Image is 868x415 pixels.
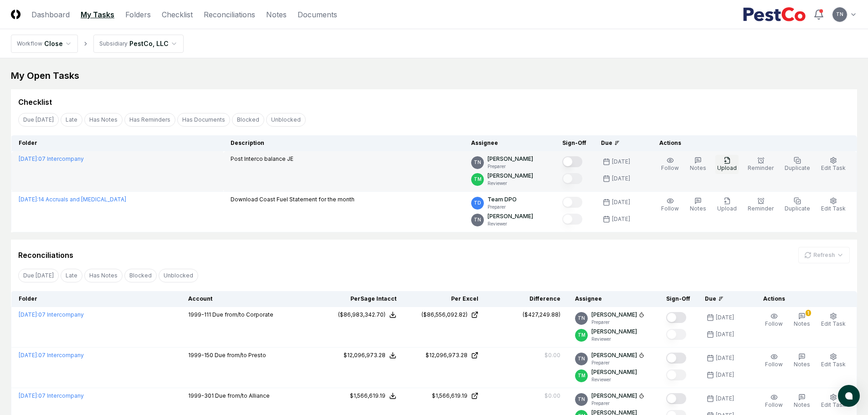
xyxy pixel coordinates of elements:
a: [DATE]:07 Intercompany [19,352,84,359]
span: Duplicate [785,205,810,212]
span: Notes [794,320,810,327]
img: Logo [11,10,21,19]
span: Edit Task [821,320,846,327]
div: Checklist [18,97,52,108]
span: TN [474,216,481,223]
span: 1999-150 [188,352,213,359]
div: Account [188,295,314,303]
div: ($427,249.88) [523,311,560,319]
div: ($86,556,092.82) [421,311,467,319]
div: [DATE] [612,198,630,206]
p: Reviewer [591,336,637,343]
a: [DATE]:07 Intercompany [19,155,84,162]
span: Follow [661,205,679,212]
span: Due from/to Corporate [212,311,273,318]
span: Edit Task [821,164,846,171]
p: [PERSON_NAME] [488,172,533,180]
th: Assignee [464,135,555,151]
span: [DATE] : [19,155,38,162]
button: Notes [792,392,812,411]
button: Late [61,113,82,127]
span: Reminder [748,205,774,212]
a: ($86,556,092.82) [411,311,478,319]
button: $1,566,619.19 [350,392,396,400]
button: Edit Task [819,195,847,215]
div: Actions [756,295,850,303]
th: Folder [11,291,181,307]
th: Sign-Off [659,291,698,307]
span: Edit Task [821,205,846,212]
span: Upload [717,164,737,171]
button: Reminder [746,155,776,174]
p: Reviewer [591,376,637,383]
button: Has Documents [177,113,230,127]
p: Preparer [488,163,533,170]
span: TN [578,396,585,403]
p: Post Interco balance JE [231,155,293,163]
button: Follow [659,195,681,215]
button: Edit Task [819,155,847,174]
img: PestCo logo [743,7,806,22]
button: Upload [715,155,739,174]
span: TM [578,332,586,338]
span: Follow [661,164,679,171]
p: Preparer [488,204,517,210]
p: [PERSON_NAME] [488,212,533,220]
button: Has Notes [84,113,123,127]
span: Due from/to Presto [215,352,266,359]
p: Download Coast Fuel Statement for the month [231,195,354,204]
p: Preparer [591,400,644,407]
div: $1,566,619.19 [432,392,467,400]
div: [DATE] [716,395,734,403]
button: Blocked [124,269,157,282]
div: $1,566,619.19 [350,392,385,400]
p: Team DPO [488,195,517,204]
a: [DATE]:07 Intercompany [19,311,84,318]
span: Notes [794,361,810,368]
span: Notes [690,205,706,212]
button: Unblocked [159,269,198,282]
button: Upload [715,195,739,215]
span: 1999-111 [188,311,211,318]
th: Description [223,135,464,151]
span: [DATE] : [19,392,38,399]
button: Follow [763,351,785,370]
p: [PERSON_NAME] [591,368,637,376]
button: $12,096,973.28 [344,351,396,359]
button: TN [832,6,848,23]
button: Follow [763,392,785,411]
a: Documents [298,9,337,20]
span: Notes [690,164,706,171]
div: $0.00 [544,351,560,359]
div: [DATE] [612,174,630,183]
button: Unblocked [266,113,306,127]
button: Has Reminders [124,113,175,127]
button: Mark complete [666,353,686,364]
button: Mark complete [562,173,582,184]
th: Per Sage Intacct [322,291,404,307]
a: Reconciliations [204,9,255,20]
button: Notes [688,155,708,174]
button: Edit Task [819,392,847,411]
span: Due from/to Alliance [215,392,270,399]
span: TN [836,11,843,18]
div: $12,096,973.28 [426,351,467,359]
p: [PERSON_NAME] [488,155,533,163]
button: Mark complete [666,393,686,404]
div: $12,096,973.28 [344,351,385,359]
div: [DATE] [612,215,630,223]
div: [DATE] [716,330,734,338]
span: TN [578,355,585,362]
span: Duplicate [785,164,810,171]
span: Follow [765,361,783,368]
p: [PERSON_NAME] [591,311,637,319]
div: Reconciliations [18,250,73,261]
th: Assignee [568,291,659,307]
button: Mark complete [666,312,686,323]
p: [PERSON_NAME] [591,328,637,336]
p: Reviewer [488,180,533,187]
span: Edit Task [821,361,846,368]
p: [PERSON_NAME] [591,392,637,400]
button: ($86,983,342.70) [338,311,396,319]
span: Follow [765,401,783,408]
